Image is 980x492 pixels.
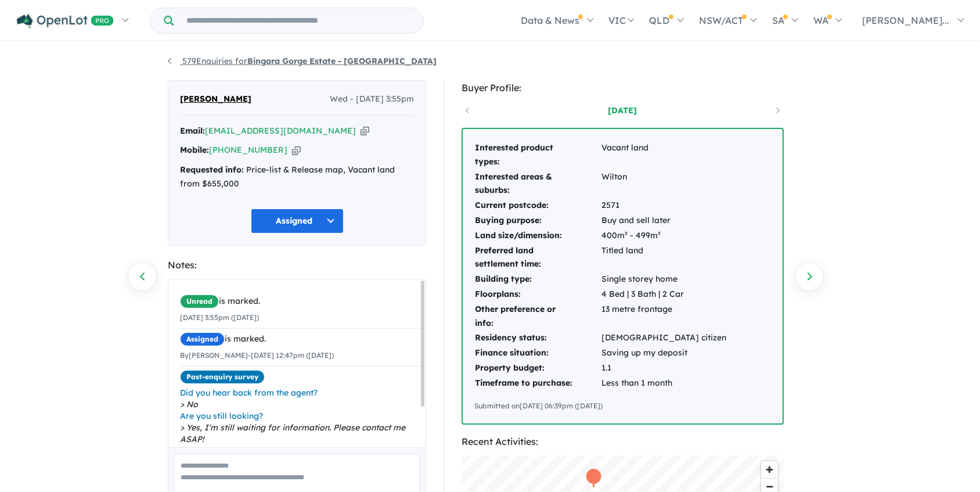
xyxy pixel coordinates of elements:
[474,361,601,376] td: Property budget:
[462,80,784,96] div: Buyer Profile:
[601,170,727,199] td: Wilton
[180,164,244,175] strong: Requested info:
[474,287,601,302] td: Floorplans:
[168,55,812,69] nav: breadcrumb
[180,351,334,360] small: By [PERSON_NAME] - [DATE] 12:47pm ([DATE])
[474,198,601,213] td: Current postcode:
[601,376,727,391] td: Less than 1 month
[474,170,601,199] td: Interested areas & suburbs:
[601,272,727,287] td: Single storey home
[462,434,784,450] div: Recent Activities:
[474,243,601,272] td: Preferred land settlement time:
[474,302,601,331] td: Other preference or info:
[180,92,251,106] span: [PERSON_NAME]
[180,410,422,422] span: Are you still looking?
[247,56,437,66] strong: Bingara Gorge Estate - [GEOGRAPHIC_DATA]
[330,92,414,106] span: Wed - [DATE] 3:55pm
[474,331,601,346] td: Residency status:
[474,272,601,287] td: Building type:
[862,15,949,26] span: [PERSON_NAME]...
[601,141,727,170] td: Vacant land
[180,295,422,308] div: is marked.
[361,125,369,137] button: Copy
[180,422,422,445] span: Yes, I'm still waiting for information. Please contact me ASAP!
[474,141,601,170] td: Interested product types:
[168,257,426,273] div: Notes:
[292,144,301,156] button: Copy
[168,56,437,66] a: 579Enquiries forBingara Gorge Estate - [GEOGRAPHIC_DATA]
[180,370,265,384] span: Post-enquiry survey
[180,398,422,410] span: No
[601,346,727,361] td: Saving up my deposit
[761,461,778,478] button: Zoom in
[251,209,344,234] button: Assigned
[17,14,114,28] img: Openlot PRO Logo White
[601,213,727,228] td: Buy and sell later
[180,313,259,322] small: [DATE] 3:55pm ([DATE])
[180,332,225,346] span: Assigned
[180,332,422,346] div: is marked.
[601,228,727,243] td: 400m² - 499m²
[176,8,421,33] input: Try estate name, suburb, builder or developer
[209,145,287,155] a: [PHONE_NUMBER]
[180,387,422,398] span: Did you hear back from the agent?
[180,125,205,136] strong: Email:
[474,228,601,243] td: Land size/dimension:
[601,302,727,331] td: 13 metre frontage
[474,346,601,361] td: Finance situation:
[601,243,727,272] td: Titled land
[601,287,727,302] td: 4 Bed | 3 Bath | 2 Car
[474,400,771,412] div: Submitted on [DATE] 06:39pm ([DATE])
[180,163,414,191] div: Price-list & Release map, Vacant land from $655,000
[180,295,219,308] span: Unread
[585,467,603,489] div: Map marker
[474,376,601,391] td: Timeframe to purchase:
[601,331,727,346] td: [DEMOGRAPHIC_DATA] citizen
[474,213,601,228] td: Buying purpose:
[205,125,356,136] a: [EMAIL_ADDRESS][DOMAIN_NAME]
[601,361,727,376] td: 1.1
[573,105,672,116] a: [DATE]
[601,198,727,213] td: 2571
[180,145,209,155] strong: Mobile:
